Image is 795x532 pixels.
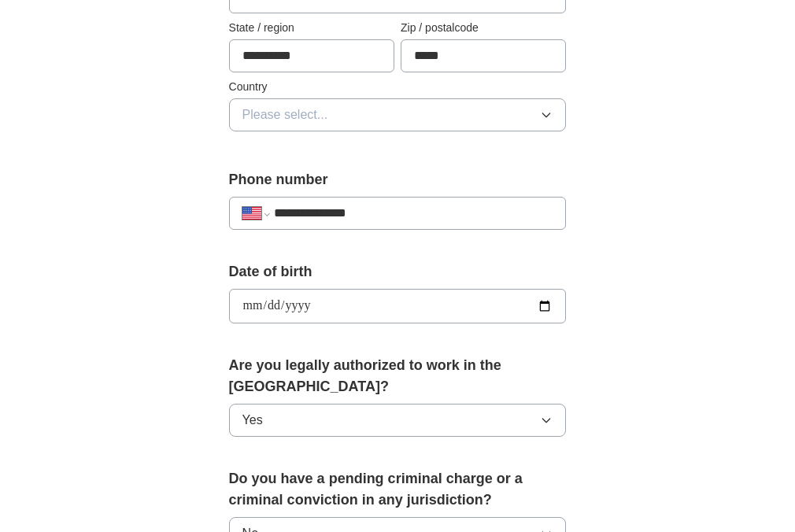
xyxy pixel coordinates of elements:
[242,411,263,430] span: Yes
[229,98,567,131] button: Please select...
[229,169,567,190] label: Phone number
[229,355,567,397] label: Are you legally authorized to work in the [GEOGRAPHIC_DATA]?
[401,20,566,36] label: Zip / postalcode
[229,79,567,95] label: Country
[229,468,567,511] label: Do you have a pending criminal charge or a criminal conviction in any jurisdiction?
[229,404,567,437] button: Yes
[242,105,328,124] span: Please select...
[229,261,567,283] label: Date of birth
[229,20,394,36] label: State / region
